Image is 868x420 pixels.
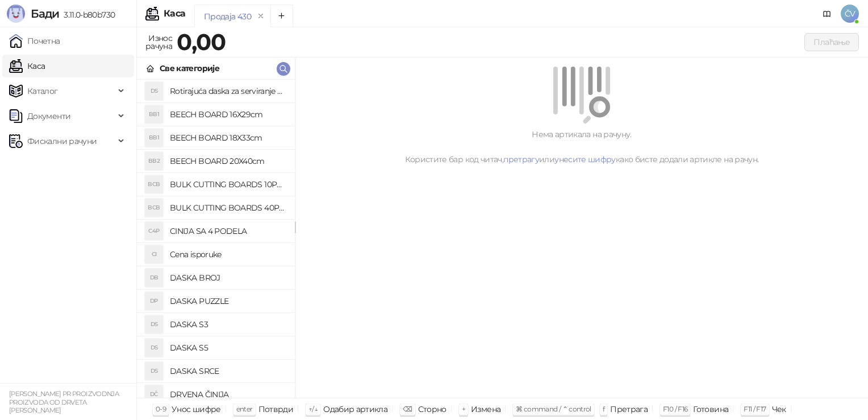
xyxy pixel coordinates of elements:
[164,9,185,18] div: Каса
[170,385,286,403] h4: DRVENA ČINIJA
[145,129,163,147] div: BB1
[170,152,286,170] h4: BEECH BOARD 20X40cm
[170,222,286,240] h4: CINIJA SA 4 PODELA
[145,269,163,287] div: DB
[258,402,294,417] div: Потврди
[145,385,163,403] div: DČ
[772,402,786,417] div: Чек
[471,402,500,417] div: Измена
[9,30,60,52] a: Почетна
[27,130,97,153] span: Фискални рачуни
[145,199,163,217] div: BCB
[145,222,163,240] div: C4P
[323,402,387,417] div: Одабир артикла
[170,269,286,287] h4: DASKA BROJ
[693,402,728,417] div: Готовина
[145,292,163,310] div: DP
[145,82,163,100] div: DS
[236,405,253,413] span: enter
[59,10,115,20] span: 3.11.0-b80b730
[145,362,163,380] div: DS
[503,154,539,164] a: претрагу
[145,245,163,263] div: CI
[610,402,648,417] div: Претрага
[160,62,219,75] div: Све категорије
[308,405,318,413] span: ↑/↓
[145,315,163,333] div: DS
[170,82,286,100] h4: Rotirajuća daska za serviranje hrane 35cm
[663,405,687,413] span: F10 / F16
[603,405,604,413] span: f
[145,105,163,123] div: BB1
[170,362,286,380] h4: DASKA SRCE
[27,105,70,127] span: Документи
[253,11,268,21] button: remove
[818,5,836,23] a: Документација
[172,402,221,417] div: Унос шифре
[177,28,226,56] strong: 0,00
[270,5,293,27] button: Add tab
[31,7,59,20] span: Бади
[170,245,286,263] h4: Cena isporuke
[156,405,166,413] span: 0-9
[418,402,446,417] div: Сторно
[9,55,45,77] a: Каса
[403,405,412,413] span: ⌫
[145,175,163,193] div: BCB
[170,175,286,193] h4: BULK CUTTING BOARDS 10PCS
[143,31,174,53] div: Износ рачуна
[27,80,58,102] span: Каталог
[309,128,854,166] div: Нема артикала на рачуну. Користите бар код читач, или како бисте додали артикле на рачун.
[170,129,286,147] h4: BEECH BOARD 18X33cm
[462,405,465,413] span: +
[7,5,25,23] img: Logo
[170,105,286,123] h4: BEECH BOARD 16X29cm
[137,80,295,398] div: grid
[554,154,616,164] a: унесите шифру
[170,199,286,217] h4: BULK CUTTING BOARDS 40PCS
[841,5,859,23] span: ČV
[9,390,119,414] small: [PERSON_NAME] PR PROIZVODNJA PROIZVODA OD DRVETA [PERSON_NAME]
[145,339,163,357] div: DS
[170,339,286,357] h4: DASKA S5
[145,152,163,170] div: BB2
[804,33,859,51] button: Плаћање
[744,405,766,413] span: F11 / F17
[170,315,286,333] h4: DASKA S3
[170,292,286,310] h4: DASKA PUZZLE
[516,405,591,413] span: ⌘ command / ⌃ control
[204,10,251,23] div: Продаја 430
